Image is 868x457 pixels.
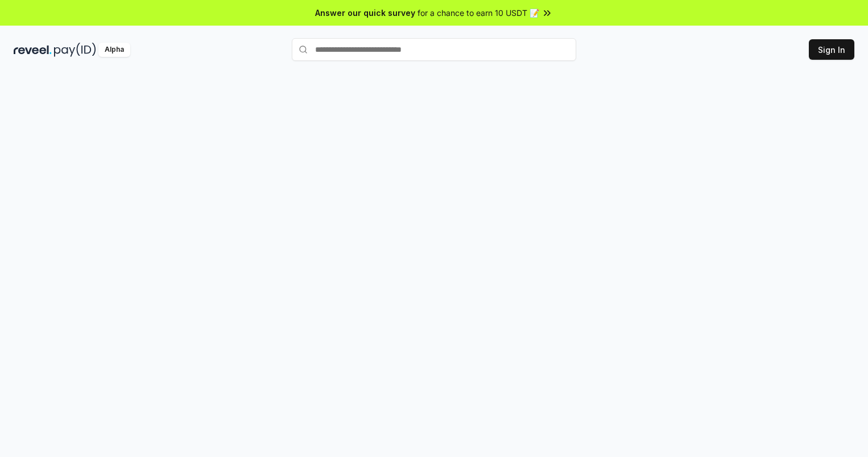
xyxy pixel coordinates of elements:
span: Answer our quick survey [315,7,415,19]
div: Alpha [98,43,130,57]
span: for a chance to earn 10 USDT 📝 [418,7,539,19]
img: pay_id [54,43,96,57]
button: Sign In [809,39,854,60]
img: reveel_dark [14,43,52,57]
